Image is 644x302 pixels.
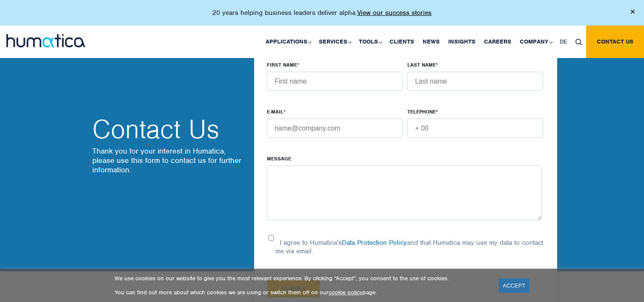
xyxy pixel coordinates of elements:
a: Insights [444,26,480,58]
a: ACCEPT [499,279,530,293]
a: Careers [480,26,515,58]
span: LAST NAME [407,61,436,68]
p: You can find out more about which cookies we are using or switch them off on our page. [114,289,488,296]
input: Last name [407,72,543,91]
img: search_icon [575,39,582,45]
a: cookie policy [329,289,363,296]
input: + 00 [407,119,543,138]
span: FIRST NAME [267,61,297,68]
a: Tools [355,26,385,58]
a: Clients [385,26,418,58]
a: View our success stories [357,9,432,17]
a: Services [315,26,355,58]
img: logo [6,34,85,47]
a: Applications [261,26,315,58]
a: Company [515,26,555,58]
span: E-MAIL [267,108,283,115]
p: 20 years helping business leaders deliver alpha. [212,9,432,17]
p: Thank you for your interest in Humatica, please use this form to contact us for further information. [92,146,246,174]
h2: Contact Us [92,116,246,142]
p: I agree to Humatica's and that Humatica may use my data to contact me via email. [275,238,543,256]
span: TELEPHONE [407,108,436,115]
input: name@company.com [267,119,403,138]
span: Message [267,155,291,162]
a: DE [555,26,571,58]
span: DE [560,38,567,45]
a: News [418,26,444,58]
a: Contact us [586,26,644,58]
a: Data Protection Policy [342,238,407,247]
input: I agree to Humatica'sData Protection Policyand that Humatica may use my data to contact me via em... [267,235,275,241]
p: We use cookies on our website to give you the most relevant experience. By clicking “Accept”, you... [114,275,488,282]
input: First name [267,72,403,91]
